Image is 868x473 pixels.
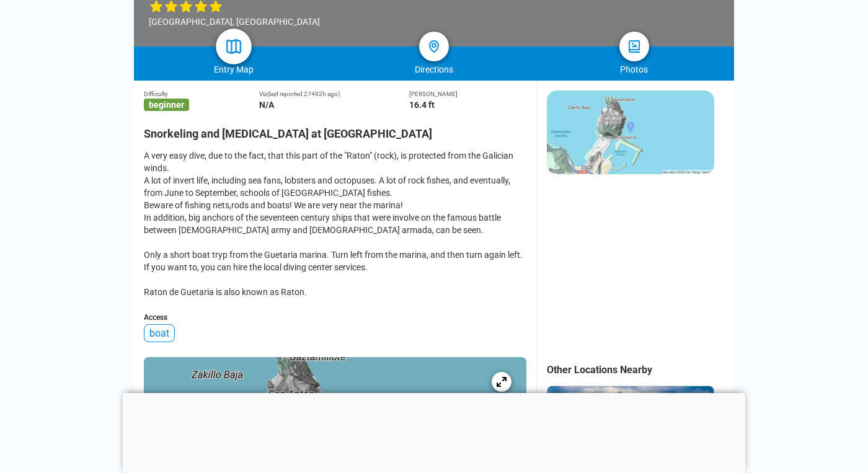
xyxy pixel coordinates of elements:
[427,39,441,54] img: directions
[547,91,714,174] img: staticmap
[613,12,856,183] iframe: Sign in with Google Dialogue
[144,324,175,342] div: boat
[534,64,734,74] div: Photos
[259,91,409,97] div: Viz (last reported 27492h ago)
[144,91,259,97] div: Difficulty
[547,364,734,376] div: Other Locations Nearby
[409,91,526,97] div: [PERSON_NAME]
[225,38,243,56] img: map
[149,17,320,27] div: [GEOGRAPHIC_DATA], [GEOGRAPHIC_DATA]
[547,187,713,342] iframe: Advertisement
[334,64,534,74] div: Directions
[134,64,334,74] div: Entry Map
[216,29,252,64] a: map
[144,99,189,111] span: beginner
[144,120,526,140] h2: Snorkeling and [MEDICAL_DATA] at [GEOGRAPHIC_DATA]
[123,393,746,470] iframe: Advertisement
[409,100,526,110] div: 16.4 ft
[144,313,526,322] div: Access
[259,100,409,110] div: N/A
[144,149,526,298] div: A very easy dive, due to the fact, that this part of the "Raton" (rock), is protected from the Ga...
